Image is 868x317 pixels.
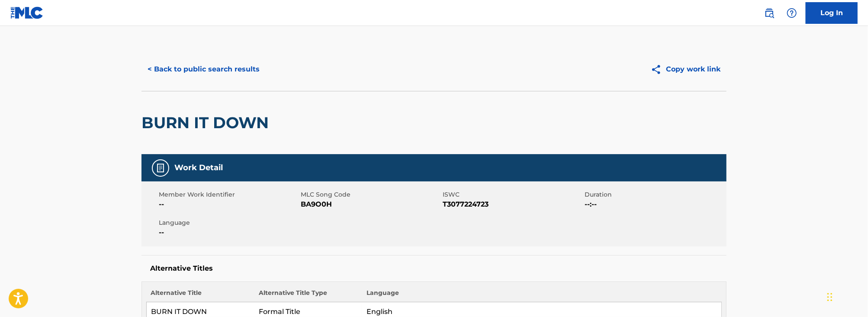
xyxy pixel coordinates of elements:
div: Drag [827,284,833,310]
img: help [787,8,797,18]
span: MLC Song Code [301,190,440,199]
th: Alternative Title Type [254,288,362,302]
button: Copy work link [645,58,727,80]
img: Work Detail [155,163,166,173]
img: Copy work link [651,64,666,75]
span: -- [159,199,299,210]
span: BA9O0H [301,199,440,210]
span: T3077224723 [443,199,582,210]
span: Language [159,218,299,227]
span: ISWC [443,190,582,199]
span: -- [159,227,299,238]
img: MLC Logo [10,6,44,19]
iframe: Chat Widget [825,275,868,317]
img: search [764,8,775,18]
a: Public Search [761,4,778,22]
h5: Work Detail [174,163,223,173]
h5: Alternative Titles [150,264,718,273]
th: Alternative Title [147,288,254,302]
h2: BURN IT DOWN [141,113,273,133]
button: < Back to public search results [141,58,266,80]
span: Duration [585,190,724,199]
th: Language [362,288,722,302]
span: --:-- [585,199,724,210]
a: Log In [806,2,858,24]
span: Member Work Identifier [159,190,299,199]
div: Help [783,4,800,22]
